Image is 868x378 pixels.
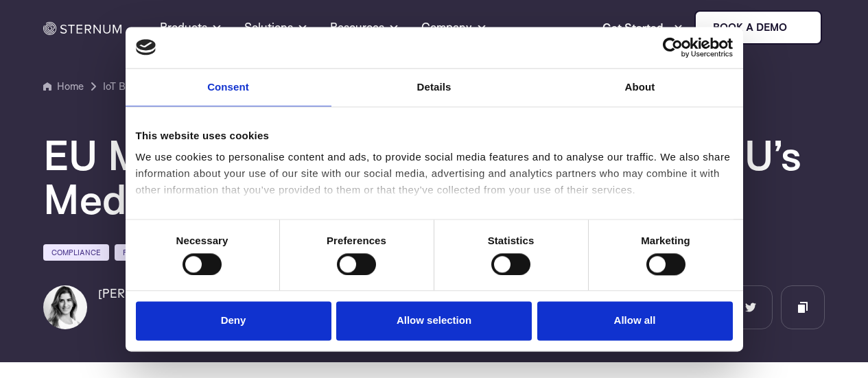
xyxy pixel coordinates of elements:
h6: [PERSON_NAME] [98,285,195,302]
img: sternum iot [793,22,804,33]
img: Shlomit Cymbalista [43,285,87,329]
div: This website uses cookies [136,128,733,144]
img: logo [136,40,156,55]
a: Solutions [244,3,308,52]
a: Home [43,78,84,95]
a: Resources [330,3,399,52]
a: Usercentrics Cookiebot - opens in a new window [613,37,733,58]
a: About [537,69,743,106]
button: Deny [136,302,331,341]
div: We use cookies to personalise content and ads, to provide social media features and to analyse ou... [136,149,733,198]
strong: Preferences [327,235,386,246]
a: Fundamentals [115,244,191,261]
button: Allow selection [336,302,532,341]
strong: Marketing [641,235,690,246]
a: Book a demo [694,10,822,45]
strong: Necessary [176,235,228,246]
a: Compliance [43,244,109,261]
strong: Statistics [488,235,535,246]
a: Consent [126,69,331,106]
button: Allow all [537,302,733,341]
a: Details [331,69,537,106]
a: IoT Blog [103,78,139,95]
a: Company [421,3,487,52]
a: Get Started [602,14,683,41]
a: Products [160,3,222,52]
h1: EU MDR (2017/745): Understanding EU’s Medical Device Regulation [43,133,825,221]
